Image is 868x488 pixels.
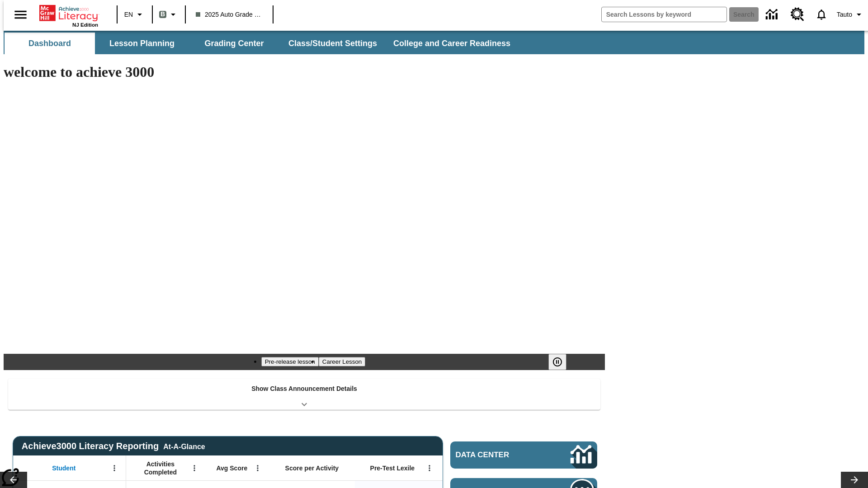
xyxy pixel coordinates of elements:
[423,461,436,475] button: Open Menu
[120,6,149,23] button: Language: EN, Select a language
[196,10,263,19] span: 2025 Auto Grade 1 B
[785,2,810,27] a: Resource Center, Will open in new tab
[810,3,833,26] a: Notifications
[841,472,868,488] button: Lesson carousel, Next
[160,9,165,20] span: B
[216,464,247,472] span: Avg Score
[370,464,415,472] span: Pre-Test Lexile
[386,33,518,54] button: College and Career Readiness
[52,464,75,472] span: Student
[548,354,576,370] div: Pause
[5,33,95,54] button: Dashboard
[251,384,357,394] p: Show Class Announcement Details
[456,450,540,460] span: Data Center
[760,2,785,27] a: Data Center
[4,64,605,80] h1: welcome to achieve 3000
[22,441,205,451] span: Achieve3000 Literacy Reporting
[4,33,519,54] div: SubNavbar
[124,10,133,19] span: EN
[548,354,566,370] button: Pause
[108,461,121,475] button: Open Menu
[833,6,868,23] button: Profile/Settings
[4,31,864,54] div: SubNavbar
[281,33,384,54] button: Class/Student Settings
[39,4,98,22] a: Home
[285,464,339,472] span: Score per Activity
[189,33,279,54] button: Grading Center
[261,357,319,366] button: Slide 1 Pre-release lesson
[450,441,597,469] a: Data Center
[7,1,34,28] button: Open side menu
[8,379,600,410] div: Show Class Announcement Details
[97,33,187,54] button: Lesson Planning
[72,22,98,28] span: NJ Edition
[131,460,190,476] span: Activities Completed
[837,10,852,19] span: Tauto
[39,3,98,28] div: Home
[163,441,205,451] div: At-A-Glance
[602,7,726,22] input: search field
[156,6,182,23] button: Boost Class color is gray green. Change class color
[251,461,264,475] button: Open Menu
[188,461,201,475] button: Open Menu
[319,357,365,366] button: Slide 2 Career Lesson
